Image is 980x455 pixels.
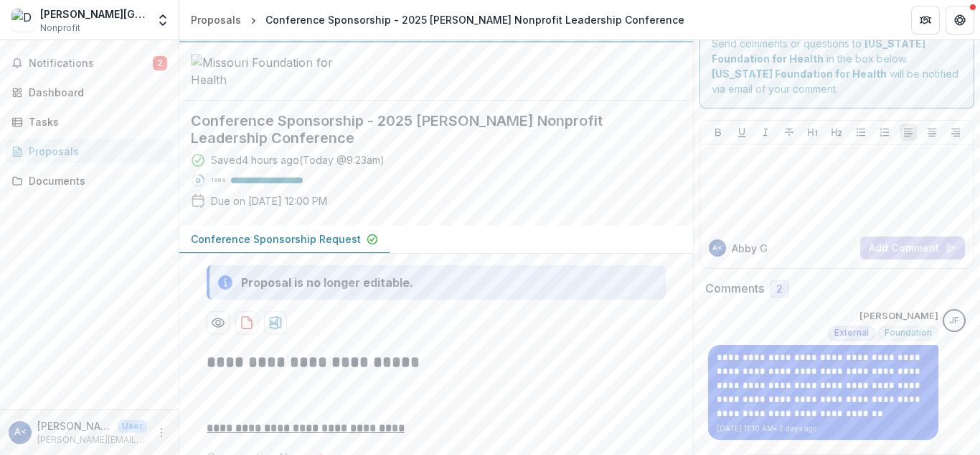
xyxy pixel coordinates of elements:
[859,309,938,323] p: [PERSON_NAME]
[834,328,869,338] span: External
[118,420,147,433] p: User
[757,124,774,141] button: Italicize
[699,24,974,109] div: Send comments or questions to in the box below. will be notified via email of your comment.
[241,274,413,291] div: Proposal is no longer editable.
[211,152,385,167] div: Saved 4 hours ago ( Today @ 9:23am )
[207,311,230,334] button: Preview 5b8f62c7-6319-49a5-88b1-c3ed9e755d29-0.pdf
[29,85,161,100] div: Dashboard
[885,328,932,338] span: Foundation
[191,54,334,88] img: Missouri Foundation for Health
[852,124,870,141] button: Bullet List
[6,169,173,193] a: Documents
[705,282,764,295] h2: Comments
[40,22,80,35] span: Nonprofit
[264,311,287,334] button: download-proposal
[185,9,247,30] a: Proposals
[191,231,361,247] p: Conference Sponsorship Request
[900,124,917,141] button: Align Left
[37,433,147,446] p: [PERSON_NAME][EMAIL_ADDRESS][DOMAIN_NAME]
[191,112,659,147] h2: Conference Sponsorship - 2025 [PERSON_NAME] Nonprofit Leadership Conference
[191,12,241,27] div: Proposals
[29,114,161,129] div: Tasks
[776,283,783,295] span: 2
[235,311,258,334] button: download-proposal
[211,175,225,185] p: 100 %
[923,124,941,141] button: Align Center
[876,124,893,141] button: Ordered List
[946,6,974,35] button: Get Help
[11,9,34,32] img: Drury University
[6,139,173,163] a: Proposals
[6,81,173,104] a: Dashboard
[911,6,940,35] button: Partners
[153,56,167,70] span: 2
[712,68,887,80] strong: [US_STATE] Foundation for Health
[29,58,153,70] span: Notifications
[804,124,821,141] button: Heading 1
[6,52,173,75] button: Notifications2
[153,424,170,441] button: More
[37,418,112,433] p: [PERSON_NAME] <[PERSON_NAME][EMAIL_ADDRESS][DOMAIN_NAME]> <[PERSON_NAME][DOMAIN_NAME][EMAIL_ADDRE...
[947,124,964,141] button: Align Right
[211,193,327,208] p: Due on [DATE] 12:00 PM
[29,173,161,188] div: Documents
[153,6,173,35] button: Open entity switcher
[185,9,690,30] nav: breadcrumb
[710,124,727,141] button: Bold
[717,423,930,434] p: [DATE] 11:10 AM • 2 days ago
[828,124,845,141] button: Heading 2
[712,244,722,252] div: Abby Glenn <glenn.abby01@gmail.com> <glenn.abby01@gmail.com>
[40,6,147,22] div: [PERSON_NAME][GEOGRAPHIC_DATA]
[14,428,27,437] div: Abby Glenn <glenn.abby01@gmail.com> <glenn.abby01@gmail.com>
[6,110,173,134] a: Tasks
[949,316,959,326] div: Jean Freeman-Crawford
[860,236,965,259] button: Add Comment
[732,241,768,256] p: Abby G
[781,124,798,141] button: Strike
[29,144,161,159] div: Proposals
[265,12,684,27] div: Conference Sponsorship - 2025 [PERSON_NAME] Nonprofit Leadership Conference
[733,124,750,141] button: Underline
